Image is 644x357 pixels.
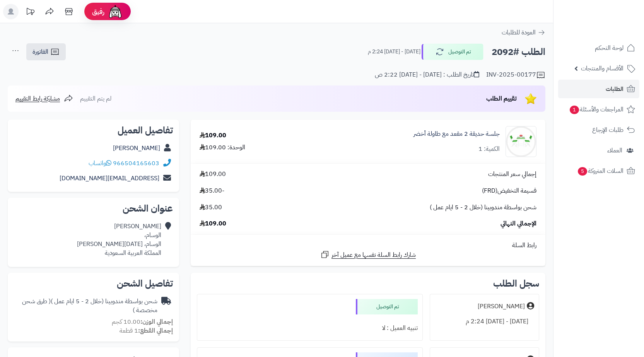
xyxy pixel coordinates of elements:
a: الطلبات [558,80,639,98]
span: لم يتم التقييم [80,94,111,103]
button: تم التوصيل [422,44,483,60]
a: تحديثات المنصة [20,4,40,21]
span: العملاء [607,145,622,156]
a: [EMAIL_ADDRESS][DOMAIN_NAME] [60,174,159,183]
span: 5 [578,167,587,176]
div: INV-2025-00177 [486,70,545,80]
small: [DATE] - [DATE] 2:24 م [368,48,420,56]
div: تم التوصيل [356,299,418,314]
a: واتساب [89,159,111,168]
div: تنبيه العميل : لا [202,321,418,336]
span: 109.00 [200,219,226,228]
span: السلات المتروكة [577,166,624,176]
span: العودة للطلبات [502,28,536,37]
span: إجمالي سعر المنتجات [488,170,536,179]
strong: إجمالي القطع: [138,326,173,335]
span: لوحة التحكم [595,43,624,53]
h2: الطلب #2092 [492,44,545,60]
div: رابط السلة [194,241,542,250]
a: العملاء [558,141,639,160]
span: رفيق [92,7,104,16]
a: الفاتورة [26,43,66,60]
span: قسيمة التخفيض(FRD) [482,186,536,195]
div: [PERSON_NAME] الوسام، الوسام، [DATE][PERSON_NAME] المملكة العربية السعودية [77,222,161,257]
span: مشاركة رابط التقييم [15,94,60,103]
img: logo-2.png [591,22,637,38]
div: [PERSON_NAME] [478,302,525,311]
small: 1 قطعة [120,326,173,335]
small: 10.00 كجم [112,317,173,326]
h2: عنوان الشحن [14,204,173,213]
span: الأقسام والمنتجات [581,63,624,74]
a: طلبات الإرجاع [558,121,639,139]
div: شحن بواسطة مندوبينا (خلال 2 - 5 ايام عمل ) [14,297,157,315]
span: شحن بواسطة مندوبينا (خلال 2 - 5 ايام عمل ) [430,203,536,212]
a: المراجعات والأسئلة1 [558,100,639,119]
span: الفاتورة [32,47,48,56]
h2: تفاصيل الشحن [14,279,173,288]
span: شارك رابط السلة نفسها مع عميل آخر [331,251,416,260]
a: مشاركة رابط التقييم [15,94,73,103]
div: تاريخ الطلب : [DATE] - [DATE] 2:22 ص [375,70,479,79]
a: العودة للطلبات [502,28,545,37]
span: تقييم الطلب [486,94,517,103]
strong: إجمالي الوزن: [140,317,173,326]
span: الطلبات [606,84,624,94]
h3: سجل الطلب [493,279,539,288]
a: شارك رابط السلة نفسها مع عميل آخر [320,250,416,260]
span: الإجمالي النهائي [501,219,536,228]
span: طلبات الإرجاع [592,125,624,135]
div: [DATE] - [DATE] 2:24 م [435,314,534,329]
span: المراجعات والأسئلة [569,104,624,115]
h2: تفاصيل العميل [14,126,173,135]
a: لوحة التحكم [558,39,639,57]
img: 1753686337-1734447034-110124010020-1000x1000-90x90.jpg [506,126,536,157]
span: 109.00 [200,170,226,179]
div: 109.00 [200,131,226,140]
a: السلات المتروكة5 [558,162,639,180]
div: الكمية: 1 [478,145,500,154]
a: جلسة حديقة 2 مقعد مع طاولة أخضر [413,130,500,138]
a: 966504165603 [113,159,159,168]
span: 35.00 [200,203,222,212]
span: -35.00 [200,186,224,195]
a: [PERSON_NAME] [113,143,160,153]
div: الوحدة: 109.00 [200,143,245,152]
img: ai-face.png [108,4,123,19]
span: ( طرق شحن مخصصة ) [22,297,157,315]
span: 1 [570,106,579,114]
